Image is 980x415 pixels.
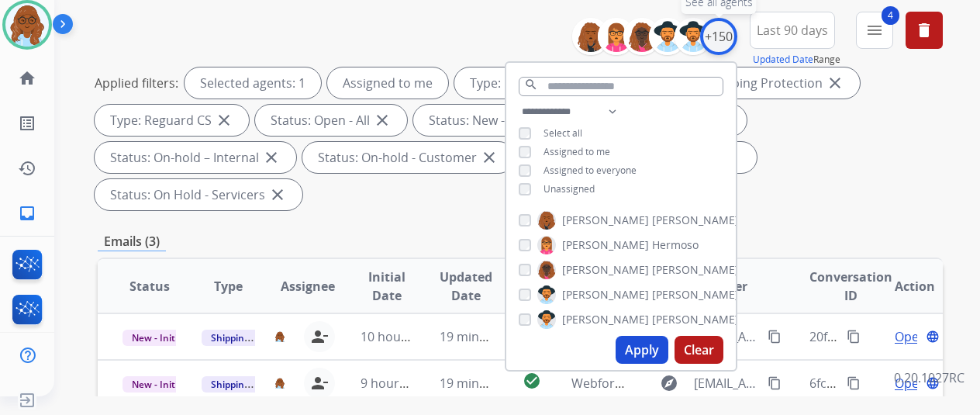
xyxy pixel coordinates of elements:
div: Type: Reguard CS [95,105,249,136]
mat-icon: person_remove [310,327,329,346]
span: Webform from [EMAIL_ADDRESS][DOMAIN_NAME] on [DATE] [571,375,923,392]
span: [PERSON_NAME] [562,312,649,327]
button: 4 [856,12,893,49]
div: Status: On-hold – Internal [95,142,296,173]
span: New - Initial [122,376,195,393]
span: Conversation ID [809,268,892,305]
button: Updated Date [753,54,813,66]
span: [PERSON_NAME] [562,213,649,228]
img: avatar [5,3,49,47]
span: Hermoso [652,237,699,253]
mat-icon: home [18,69,36,88]
p: Applied filters: [95,74,178,92]
div: Type: Shipping Protection [657,67,860,99]
span: [PERSON_NAME] [652,312,739,327]
span: 19 minutes ago [440,328,530,345]
div: Status: Open - All [255,105,407,136]
div: Status: On-hold - Customer [302,142,514,173]
img: agent-avatar [274,378,285,389]
button: Apply [616,336,668,364]
div: Selected agents: 1 [185,67,321,99]
button: Last 90 days [750,12,835,49]
button: Clear [675,336,723,364]
span: [PERSON_NAME] [562,287,649,303]
p: Emails (3) [98,232,166,251]
span: Type [214,277,243,296]
mat-icon: close [826,74,844,92]
mat-icon: close [215,111,233,130]
span: Shipping Protection [202,330,308,346]
mat-icon: close [373,111,392,130]
p: 0.20.1027RC [894,368,964,387]
div: Type: Customer Support [454,67,650,99]
mat-icon: explore [660,374,678,393]
span: Assigned to everyone [543,164,637,177]
span: Last 90 days [757,27,828,33]
mat-icon: language [926,330,940,344]
span: Select all [543,126,582,140]
img: agent-avatar [274,331,285,342]
span: Range [753,53,840,66]
span: [PERSON_NAME] [652,287,739,303]
div: +150 [700,18,737,55]
span: [PERSON_NAME] [652,262,739,278]
div: Status: On Hold - Servicers [95,179,302,210]
mat-icon: menu [865,21,884,40]
mat-icon: content_copy [768,376,782,390]
span: Initial Date [361,268,414,305]
mat-icon: search [524,78,538,92]
span: 4 [882,6,899,25]
mat-icon: delete [915,21,933,40]
span: 19 minutes ago [440,375,530,392]
span: Status [129,277,170,296]
mat-icon: inbox [18,204,36,223]
span: [PERSON_NAME] [562,262,649,278]
span: [PERSON_NAME] [652,213,739,228]
mat-icon: close [268,185,287,204]
span: Assignee [281,277,335,296]
mat-icon: content_copy [847,330,861,344]
mat-icon: content_copy [847,376,861,390]
mat-icon: check_circle [523,372,541,390]
div: Status: New - Initial [413,105,577,136]
span: 9 hours ago [361,375,430,392]
span: [EMAIL_ADDRESS][DOMAIN_NAME] [694,374,758,393]
mat-icon: close [480,148,499,167]
span: New - Initial [122,330,195,346]
mat-icon: close [262,148,281,167]
th: Action [864,259,943,313]
mat-icon: person_remove [310,374,329,393]
mat-icon: list_alt [18,114,36,133]
span: Assigned to me [543,145,610,158]
span: Unassigned [543,182,595,195]
span: [PERSON_NAME] [562,237,649,253]
mat-icon: history [18,159,36,178]
span: Shipping Protection [202,376,308,393]
mat-icon: content_copy [768,330,782,344]
span: 10 hours ago [361,328,437,345]
div: Assigned to me [327,67,448,99]
span: Updated Date [440,268,492,305]
span: Open [895,327,927,346]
